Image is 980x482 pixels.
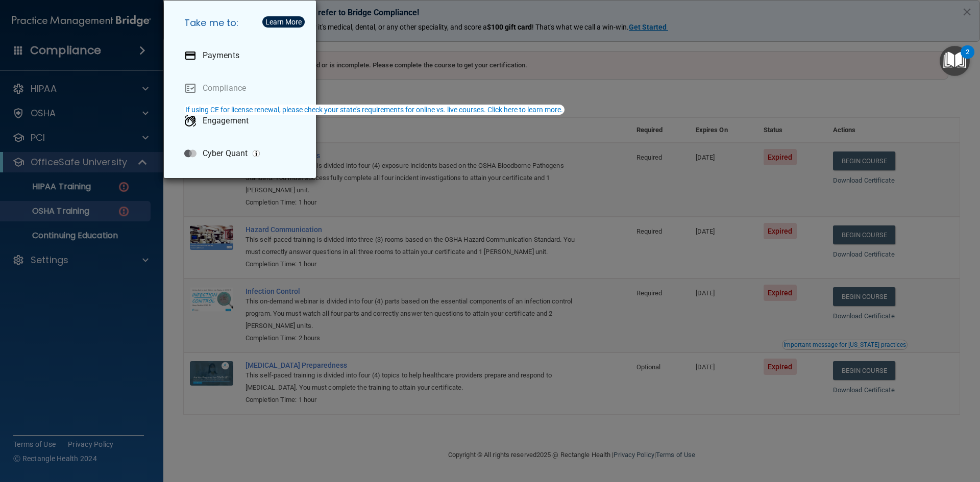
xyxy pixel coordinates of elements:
button: If using CE for license renewal, please check your state's requirements for online vs. live cours... [184,105,565,115]
div: Learn More [265,18,302,26]
a: Engagement [176,107,308,135]
p: Engagement [203,116,249,126]
a: Compliance [176,74,308,103]
h5: Take me to: [176,9,308,37]
p: Cyber Quant [203,148,248,159]
button: Open Resource Center, 2 new notifications [940,46,970,76]
a: Cyber Quant [176,139,308,168]
div: If using CE for license renewal, please check your state's requirements for online vs. live cours... [185,106,563,113]
div: 2 [966,52,969,65]
a: Payments [176,41,308,70]
p: Payments [203,50,239,61]
button: Learn More [262,16,305,28]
